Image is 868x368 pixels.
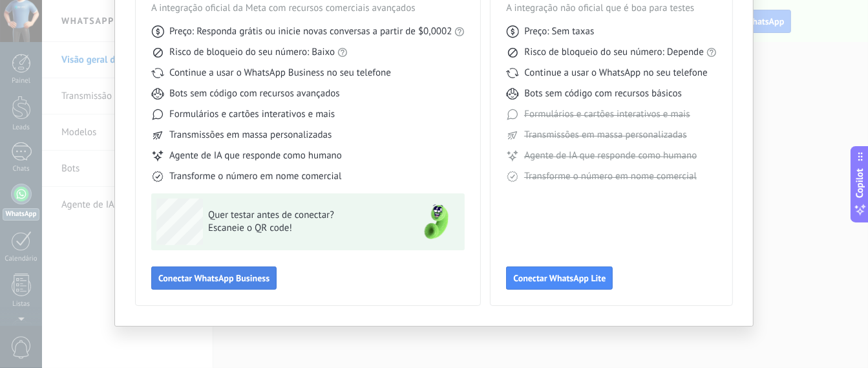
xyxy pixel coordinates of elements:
[169,25,452,38] span: Preço: Responda grátis ou inicie novas conversas a partir de $0,0002
[524,170,696,183] span: Transforme o número em nome comercial
[151,266,277,290] button: Conectar WhatsApp Business
[524,108,690,121] span: Formulários e cartões interativos e mais
[169,149,342,162] span: Agente de IA que responde como humano
[524,129,686,142] span: Transmissões em massa personalizadas
[169,87,340,100] span: Bots sem código com recursos avançados
[208,222,397,235] span: Escaneie o QR code!
[169,67,391,80] span: Continue a usar o WhatsApp Business no seu telefone
[151,2,465,15] span: A integração oficial da Meta com recursos comerciais avançados
[169,129,332,142] span: Transmissões em massa personalizadas
[413,199,460,245] img: green-phone.png
[513,274,606,283] span: Conectar WhatsApp Lite
[524,25,594,38] span: Preço: Sem taxas
[854,168,867,198] span: Copilot
[169,170,341,183] span: Transforme o número em nome comercial
[524,67,707,80] span: Continue a usar o WhatsApp no seu telefone
[169,46,335,59] span: Risco de bloqueio do seu número: Baixo
[524,87,681,100] span: Bots sem código com recursos básicos
[169,108,335,121] span: Formulários e cartões interativos e mais
[524,149,697,162] span: Agente de IA que responde como humano
[208,209,397,222] span: Quer testar antes de conectar?
[506,266,613,290] button: Conectar WhatsApp Lite
[524,46,704,59] span: Risco de bloqueio do seu número: Depende
[158,274,270,283] span: Conectar WhatsApp Business
[506,2,717,15] span: A integração não oficial que é boa para testes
